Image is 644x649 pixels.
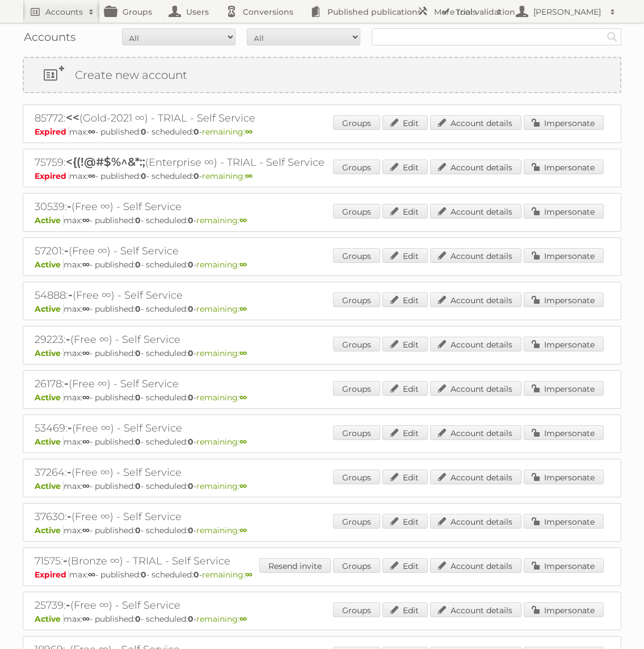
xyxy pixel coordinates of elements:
[430,558,521,573] a: Account details
[35,171,69,181] span: Expired
[135,304,141,314] strong: 0
[35,481,609,491] p: max: - published: - scheduled: -
[524,160,604,174] a: Impersonate
[66,111,79,124] span: <<
[35,304,64,314] span: Active
[239,614,247,624] strong: ∞
[35,199,432,214] h2: 30539: (Free ∞) - Self Service
[333,204,380,219] a: Groups
[382,514,428,529] a: Edit
[35,509,432,524] h2: 37630: (Free ∞) - Self Service
[196,525,247,535] span: remaining:
[382,204,428,219] a: Edit
[196,259,247,270] span: remaining:
[430,160,521,174] a: Account details
[524,514,604,529] a: Impersonate
[135,392,141,403] strong: 0
[82,304,90,314] strong: ∞
[196,437,247,447] span: remaining:
[333,160,380,174] a: Groups
[35,525,609,535] p: max: - published: - scheduled: -
[35,244,432,258] h2: 57201: (Free ∞) - Self Service
[193,127,199,137] strong: 0
[35,348,609,358] p: max: - published: - scheduled: -
[193,171,199,181] strong: 0
[35,465,432,480] h2: 37264: (Free ∞) - Self Service
[35,127,609,137] p: max: - published: - scheduled: -
[35,437,609,447] p: max: - published: - scheduled: -
[135,259,141,270] strong: 0
[382,115,428,130] a: Edit
[382,337,428,351] a: Edit
[35,127,69,137] span: Expired
[82,215,90,225] strong: ∞
[64,376,69,390] span: -
[430,115,521,130] a: Account details
[66,598,70,612] span: -
[333,292,380,307] a: Groups
[333,558,380,573] a: Groups
[430,204,521,219] a: Account details
[35,259,64,270] span: Active
[35,570,69,580] span: Expired
[35,155,432,170] h2: 75759: (Enterprise ∞) - TRIAL - Self Service
[35,392,64,403] span: Active
[524,425,604,440] a: Impersonate
[35,332,432,347] h2: 29223: (Free ∞) - Self Service
[239,437,247,447] strong: ∞
[35,481,64,491] span: Active
[524,558,604,573] a: Impersonate
[430,602,521,617] a: Account details
[188,304,193,314] strong: 0
[35,259,609,270] p: max: - published: - scheduled: -
[430,248,521,263] a: Account details
[382,558,428,573] a: Edit
[66,332,70,346] span: -
[430,425,521,440] a: Account details
[82,437,90,447] strong: ∞
[82,392,90,403] strong: ∞
[67,509,71,523] span: -
[135,437,141,447] strong: 0
[333,425,380,440] a: Groups
[135,348,141,358] strong: 0
[524,602,604,617] a: Impersonate
[196,614,247,624] span: remaining:
[239,481,247,491] strong: ∞
[430,292,521,307] a: Account details
[188,348,193,358] strong: 0
[82,259,90,270] strong: ∞
[66,155,145,169] span: <{(!@#$%^&*:;
[382,470,428,484] a: Edit
[193,570,199,580] strong: 0
[35,525,64,535] span: Active
[382,425,428,440] a: Edit
[202,127,252,137] span: remaining:
[35,304,609,314] p: max: - published: - scheduled: -
[35,376,432,391] h2: 26178: (Free ∞) - Self Service
[333,470,380,484] a: Groups
[239,304,247,314] strong: ∞
[333,115,380,130] a: Groups
[82,614,90,624] strong: ∞
[35,215,609,225] p: max: - published: - scheduled: -
[82,348,90,358] strong: ∞
[202,570,252,580] span: remaining:
[135,614,141,624] strong: 0
[88,171,95,181] strong: ∞
[604,28,621,45] input: Search
[196,215,247,225] span: remaining:
[434,6,491,18] h2: More tools
[35,570,609,580] p: max: - published: - scheduled: -
[35,215,64,225] span: Active
[196,392,247,403] span: remaining:
[382,160,428,174] a: Edit
[135,525,141,535] strong: 0
[333,248,380,263] a: Groups
[63,554,68,567] span: -
[188,437,193,447] strong: 0
[239,525,247,535] strong: ∞
[67,199,71,213] span: -
[45,6,83,18] h2: Accounts
[382,292,428,307] a: Edit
